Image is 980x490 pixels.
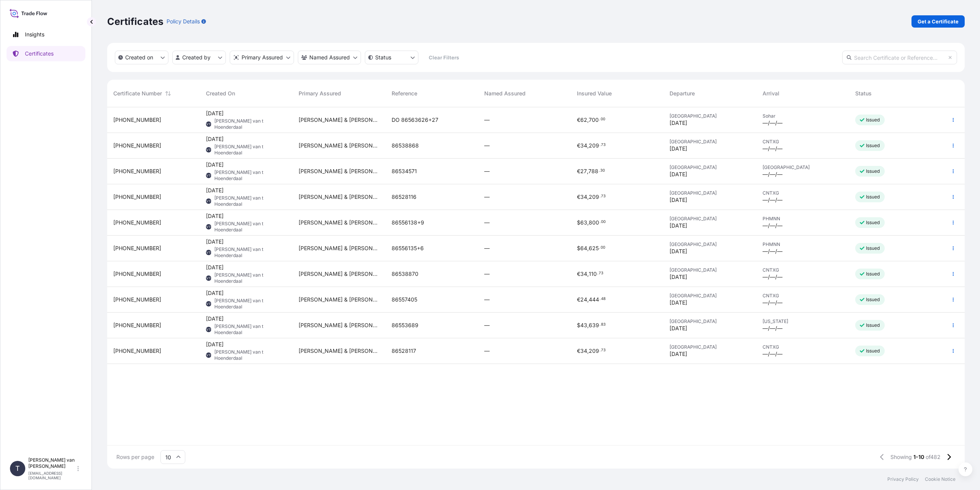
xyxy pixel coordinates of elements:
[589,194,599,200] span: 209
[670,324,687,332] span: [DATE]
[911,15,965,28] a: Get a Certificate
[670,145,687,152] span: [DATE]
[599,246,600,249] span: .
[763,344,843,350] span: CNTXG
[763,170,782,178] span: —/—/—
[763,164,843,170] span: [GEOGRAPHIC_DATA]
[392,167,417,175] span: 86534571
[206,315,224,323] span: [DATE]
[299,90,341,97] span: Primary Assured
[25,50,54,57] p: Certificates
[763,267,843,273] span: CNTXG
[392,296,417,303] span: 86557405
[577,194,580,200] span: €
[589,348,599,354] span: 209
[206,238,224,246] span: [DATE]
[670,318,750,324] span: [GEOGRAPHIC_DATA]
[866,168,880,174] p: Issued
[587,117,589,123] span: ,
[599,323,601,326] span: .
[580,297,587,302] span: 24
[580,323,587,328] span: 43
[107,15,163,28] p: Certificates
[484,219,490,226] span: —
[299,219,379,226] span: [PERSON_NAME] & [PERSON_NAME] Netherlands B.V.
[206,264,224,271] span: [DATE]
[299,296,379,303] span: [PERSON_NAME] & [PERSON_NAME] Netherlands B.V.
[214,323,286,336] span: [PERSON_NAME] van t Hoenderdaal
[484,193,490,201] span: —
[601,349,606,352] span: 73
[392,270,418,278] span: 86538870
[763,293,843,299] span: CNTXG
[670,344,750,350] span: [GEOGRAPHIC_DATA]
[587,220,589,225] span: ,
[214,169,286,182] span: [PERSON_NAME] van t Hoenderdaal
[763,196,782,204] span: —/—/—
[577,117,580,123] span: €
[601,221,606,223] span: 00
[588,169,598,174] span: 788
[7,46,85,61] a: Certificates
[577,169,580,174] span: €
[599,195,601,198] span: .
[913,453,924,461] span: 1-10
[577,348,580,354] span: €
[580,169,587,174] span: 27
[599,118,600,121] span: .
[113,167,161,175] span: [PHONE_NUMBER]
[866,297,880,303] p: Issued
[580,194,587,200] span: 34
[577,90,612,97] span: Insured Value
[206,289,224,297] span: [DATE]
[484,116,490,124] span: —
[298,51,361,64] button: cargoOwner Filter options
[484,244,490,252] span: —
[587,348,589,354] span: ,
[299,142,379,149] span: [PERSON_NAME] & [PERSON_NAME] Netherlands B.V.
[392,193,416,201] span: 86528116
[299,347,379,355] span: [PERSON_NAME] & [PERSON_NAME] Netherlands B.V.
[587,271,589,277] span: ,
[206,212,224,220] span: [DATE]
[299,321,379,329] span: [PERSON_NAME] & [PERSON_NAME] Netherlands B.V.
[763,90,779,97] span: Arrival
[484,270,490,278] span: —
[599,169,600,172] span: .
[589,297,599,302] span: 444
[866,271,880,277] p: Issued
[113,321,161,329] span: [PHONE_NUMBER]
[670,164,750,170] span: [GEOGRAPHIC_DATA]
[599,298,601,300] span: .
[670,350,687,358] span: [DATE]
[214,221,286,233] span: [PERSON_NAME] van t Hoenderdaal
[866,348,880,354] p: Issued
[484,347,490,355] span: —
[855,90,872,97] span: Status
[113,296,161,303] span: [PHONE_NUMBER]
[206,135,224,143] span: [DATE]
[484,321,490,329] span: —
[577,220,580,225] span: $
[601,246,605,249] span: 00
[670,190,750,196] span: [GEOGRAPHIC_DATA]
[601,144,606,146] span: 73
[214,246,286,259] span: [PERSON_NAME] van t Hoenderdaal
[587,323,589,328] span: ,
[887,476,919,482] a: Privacy Policy
[204,146,213,154] span: TVTH
[601,118,605,121] span: 00
[601,195,606,198] span: 73
[580,246,587,251] span: 64
[670,273,687,281] span: [DATE]
[763,222,782,229] span: —/—/—
[890,453,912,461] span: Showing
[172,51,226,64] button: createdBy Filter options
[309,54,350,61] p: Named Assured
[763,273,782,281] span: —/—/—
[670,170,687,178] span: [DATE]
[113,244,161,252] span: [PHONE_NUMBER]
[601,323,606,326] span: 83
[589,246,599,251] span: 625
[763,324,782,332] span: —/—/—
